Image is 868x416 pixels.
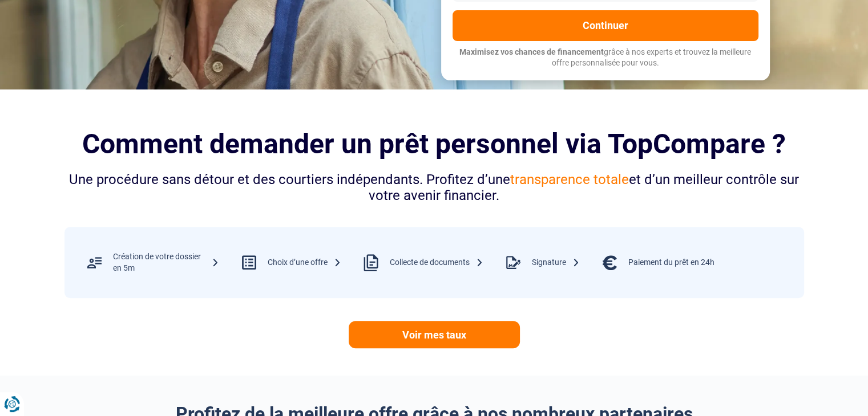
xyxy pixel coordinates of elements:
[453,47,758,69] p: grâce à nos experts et trouvez la meilleure offre personnalisée pour vous.
[64,172,804,205] div: Une procédure sans détour et des courtiers indépendants. Profitez d’une et d’un meilleur contrôle...
[390,257,483,268] div: Collecte de documents
[628,257,714,268] div: Paiement du prêt en 24h
[268,257,341,268] div: Choix d’une offre
[459,47,604,56] span: Maximisez vos chances de financement
[113,251,219,274] div: Création de votre dossier en 5m
[64,128,804,160] h2: Comment demander un prêt personnel via TopCompare ?
[453,10,758,41] button: Continuer
[510,172,629,187] span: transparence totale
[349,321,520,348] a: Voir mes taux
[532,257,580,268] div: Signature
